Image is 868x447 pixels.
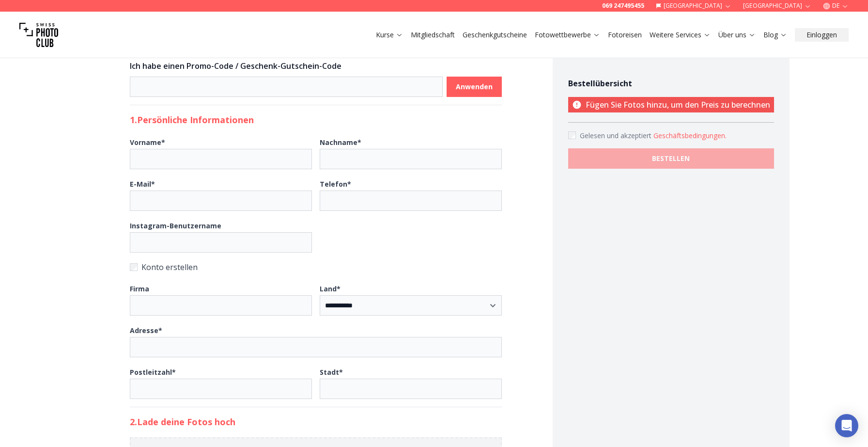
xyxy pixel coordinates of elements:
[320,191,502,211] input: Telefon*
[130,221,221,230] b: Instagram-Benutzername
[411,30,455,40] a: Mitgliedschaft
[650,30,711,40] a: Weitere Services
[759,28,791,42] button: Blog
[320,284,341,293] b: Land *
[320,149,502,169] input: Nachname*
[130,284,149,293] b: Firma
[130,191,312,211] input: E-Mail*
[646,28,714,42] button: Weitere Services
[320,179,351,189] b: Telefon *
[459,28,531,42] button: Geschenkgutscheine
[463,30,527,40] a: Geschenkgutscheine
[320,379,502,399] input: Stadt*
[456,82,493,92] b: Anwenden
[535,30,600,40] a: Fotowettbewerbe
[653,131,727,141] button: Accept termsGelesen und akzeptiert
[568,78,774,89] h4: Bestellübersicht
[130,113,502,127] h2: 1. Persönliche Informationen
[130,337,502,357] input: Adresse*
[604,28,646,42] button: Fotoreisen
[580,131,653,140] span: Gelesen und akzeptiert
[447,77,502,97] button: Anwenden
[372,28,407,42] button: Kurse
[763,30,787,40] a: Blog
[602,2,644,10] a: 069 247495455
[718,30,756,40] a: Über uns
[795,28,849,42] button: Einloggen
[130,295,312,316] input: Firma
[568,131,576,139] input: Accept terms
[130,138,165,147] b: Vorname *
[320,367,343,377] b: Stadt *
[714,28,759,42] button: Über uns
[130,232,312,253] input: Instagram-Benutzername
[652,154,690,163] b: BESTELLEN
[130,179,155,189] b: E-Mail *
[130,379,312,399] input: Postleitzahl*
[130,415,502,429] h2: 2. Lade deine Fotos hoch
[568,97,774,112] p: Fügen Sie Fotos hinzu, um den Preis zu berechnen
[608,30,642,40] a: Fotoreisen
[130,367,176,377] b: Postleitzahl *
[407,28,459,42] button: Mitgliedschaft
[835,414,858,437] div: Open Intercom Messenger
[320,138,361,147] b: Nachname *
[531,28,604,42] button: Fotowettbewerbe
[130,260,502,274] label: Konto erstellen
[130,263,138,271] input: Konto erstellen
[130,326,162,335] b: Adresse *
[376,30,403,40] a: Kurse
[568,148,774,169] button: BESTELLEN
[130,149,312,169] input: Vorname*
[19,16,58,54] img: Swiss photo club
[130,60,502,72] h3: Ich habe einen Promo-Code / Geschenk-Gutschein-Code
[320,295,502,316] select: Land*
